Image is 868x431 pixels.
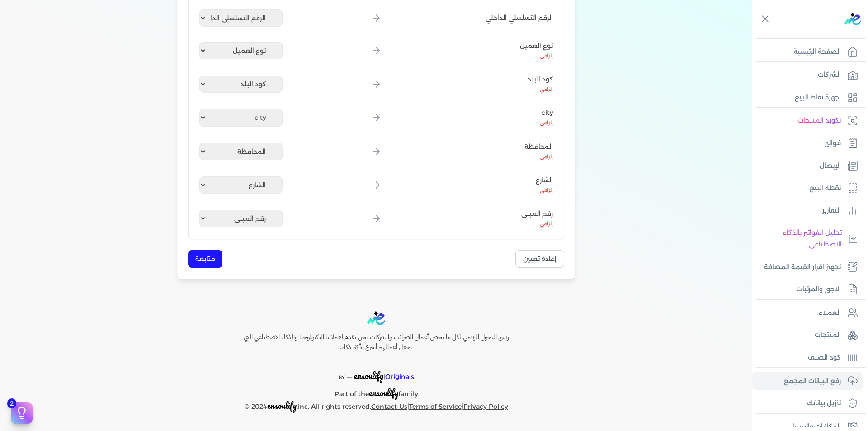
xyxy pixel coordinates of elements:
[409,403,462,411] a: Terms of Service
[757,227,842,250] p: تحليل الفواتير بالذكاء الاصطناعي
[752,88,863,107] a: اجهزة نقاط البيع
[810,182,841,194] p: نقطة البيع
[797,284,841,295] p: الاجور والمرتبات
[224,384,528,400] p: Part of the family
[752,223,863,254] a: تحليل الفواتير بالذكاء الاصطناعي
[825,137,841,149] p: فواتير
[524,142,553,152] span: المحافظة
[815,329,841,341] p: المنتجات
[540,221,553,227] span: إلزامي
[267,398,297,412] span: ensoulify
[752,280,863,299] a: الاجور والمرتبات
[369,386,398,400] span: ensoulify
[540,108,553,118] span: city
[752,303,863,322] a: العملاء
[486,13,553,23] span: الرقم التسلسلي الداخلي
[752,201,863,220] a: التقارير
[764,261,841,273] p: تجهيز اقرار القيمة المضافة
[752,134,863,153] a: فواتير
[463,403,508,411] a: Privacy Policy
[844,13,861,25] img: logo
[521,209,553,218] span: رقم المبنى
[752,156,863,175] a: الإيصال
[752,372,863,391] a: رفع البيانات المجمع
[808,352,841,364] p: كود الصنف
[515,250,564,268] button: إعادة تعيين
[369,390,398,398] a: ensoulify
[371,403,407,411] a: Contact-Us
[752,111,863,130] a: تكويد المنتجات
[540,53,553,59] span: إلزامي
[540,86,553,92] span: إلزامي
[528,75,553,84] span: كود البلد
[822,205,841,217] p: التقارير
[540,154,553,160] span: إلزامي
[793,46,841,58] p: الصفحة الرئيسية
[224,359,528,384] p: |
[536,175,553,185] span: الشارع
[752,66,863,85] a: الشركات
[224,332,528,352] h6: رفيق التحول الرقمي لكل ما يخص أعمال الضرائب والشركات نحن نقدم لعملائنا التكنولوجيا والذكاء الاصطن...
[367,311,385,325] img: logo
[784,375,841,387] p: رفع البيانات المجمع
[7,398,16,408] span: 2
[818,69,841,81] p: الشركات
[385,373,414,381] span: Originals
[752,326,863,345] a: المنتجات
[224,400,528,413] p: © 2024 ,inc. All rights reserved. | |
[795,92,841,104] p: اجهزة نقاط البيع
[752,179,863,198] a: نقطة البيع
[752,348,863,367] a: كود الصنف
[339,374,345,380] span: BY
[354,369,383,383] span: ensoulify
[540,120,553,126] span: إلزامي
[819,307,841,319] p: العملاء
[752,43,863,62] a: الصفحة الرئيسية
[807,398,841,409] p: تنزيل بياناتك
[347,372,352,378] sup: __
[820,160,841,172] p: الإيصال
[520,41,553,51] span: نوع العميل
[752,258,863,277] a: تجهيز اقرار القيمة المضافة
[188,250,222,268] button: متابعة
[797,115,841,127] p: تكويد المنتجات
[11,402,33,424] button: 2
[752,394,863,413] a: تنزيل بياناتك
[540,187,553,193] span: إلزامي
